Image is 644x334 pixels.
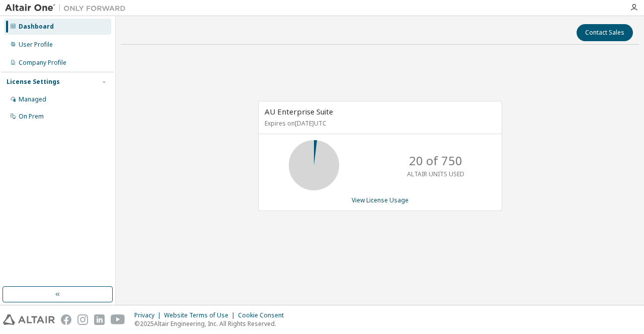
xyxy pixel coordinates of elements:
[577,24,633,41] button: Contact Sales
[77,314,88,325] img: instagram.svg
[19,113,44,121] div: On Prem
[7,78,60,86] div: License Settings
[19,23,54,31] div: Dashboard
[352,196,409,204] a: View License Usage
[19,95,46,103] div: Managed
[3,314,55,325] img: altair_logo.svg
[238,311,290,319] div: Cookie Consent
[265,106,333,117] span: AU Enterprise Suite
[164,311,238,319] div: Website Terms of Use
[409,152,462,169] p: 20 of 750
[407,170,464,178] p: ALTAIR UNITS USED
[265,119,493,128] p: Expires on [DATE] UTC
[134,311,164,319] div: Privacy
[111,314,125,325] img: youtube.svg
[61,314,71,325] img: facebook.svg
[5,3,131,13] img: Altair One
[134,319,290,328] p: © 2025 Altair Engineering, Inc. All Rights Reserved.
[19,59,66,67] div: Company Profile
[94,314,105,325] img: linkedin.svg
[19,41,53,49] div: User Profile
